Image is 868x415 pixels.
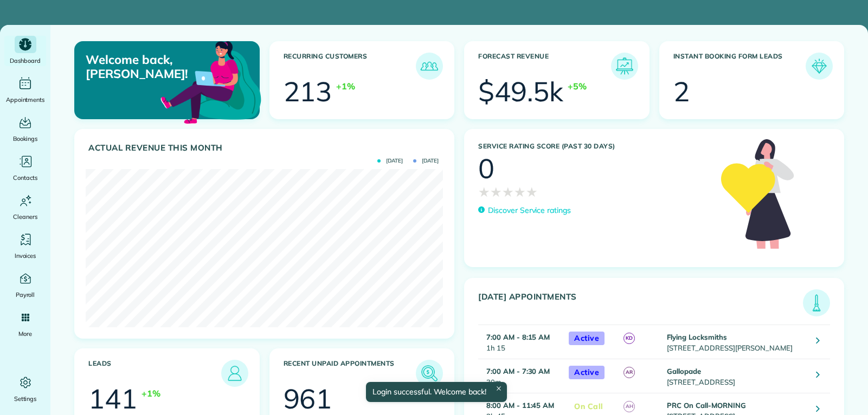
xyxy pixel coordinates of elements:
img: icon_leads-1bed01f49abd5b7fead27621c3d59655bb73ed531f8eeb49469d10e621d6b896.png [224,362,246,384]
a: Invoices [4,231,46,261]
span: ★ [514,182,526,202]
span: On Call [569,400,609,413]
span: Dashboard [10,55,41,66]
h3: Service Rating score (past 30 days) [478,142,710,150]
span: Payroll [16,289,35,300]
div: 961 [284,385,332,412]
img: icon_todays_appointments-901f7ab196bb0bea1936b74009e4eb5ffbc2d2711fa7634e0d609ed5ef32b18b.png [806,292,827,314]
span: ★ [502,182,514,202]
span: Active [569,332,605,345]
a: Cleaners [4,192,46,222]
img: dashboard_welcome-42a62b7d889689a78055ac9021e634bf52bae3f8056760290aed330b23ab8690.png [158,29,263,134]
div: 2 [673,78,690,105]
div: +5% [568,80,587,93]
span: Bookings [13,133,38,144]
a: Contacts [4,153,46,183]
span: [DATE] [377,158,403,164]
span: More [18,328,32,339]
td: 1h 15 [478,325,563,359]
strong: Flying Locksmiths [667,333,726,341]
a: Settings [4,374,46,404]
img: icon_unpaid_appointments-47b8ce3997adf2238b356f14209ab4cced10bd1f174958f3ca8f1d0dd7fffeee.png [419,362,440,384]
h3: Recent unpaid appointments [284,360,416,387]
a: Bookings [4,114,46,144]
strong: 8:00 AM - 11:45 AM [486,401,554,410]
p: Welcome back, [PERSON_NAME]! [86,53,200,81]
div: Login successful. Welcome back! [366,382,507,402]
td: [STREET_ADDRESS] [664,359,808,393]
strong: Gallopade [667,367,701,375]
a: Dashboard [4,36,46,66]
span: Invoices [15,250,36,261]
span: Settings [14,393,37,404]
div: 213 [284,78,332,105]
h3: Forecast Revenue [478,53,611,80]
a: Appointments [4,75,46,105]
h3: Recurring Customers [284,53,416,80]
span: AR [623,367,635,378]
p: Discover Service ratings [488,205,571,216]
h3: Instant Booking Form Leads [673,53,806,80]
td: [STREET_ADDRESS][PERSON_NAME] [664,325,808,359]
div: +1% [142,387,160,400]
span: Active [569,366,605,379]
span: ★ [490,182,502,202]
div: +1% [336,80,355,93]
div: 0 [478,155,494,182]
span: KD [623,333,635,344]
a: Payroll [4,270,46,300]
a: Discover Service ratings [478,205,571,216]
h3: Actual Revenue this month [88,143,443,153]
img: icon_recurring_customers-cf858462ba22bcd05b5a5880d41d6543d210077de5bb9ebc9590e49fd87d84ed.png [419,55,440,77]
h3: Leads [88,360,221,387]
td: 30m [478,359,563,393]
span: ★ [526,182,538,202]
strong: PRC On Call-MORNING [667,401,745,410]
span: Contacts [13,172,37,183]
span: Appointments [6,94,45,105]
div: 141 [88,385,137,412]
span: [DATE] [413,158,439,164]
span: ★ [478,182,490,202]
div: $49.5k [478,78,563,105]
img: icon_forecast_revenue-8c13a41c7ed35a8dcfafea3cbb826a0462acb37728057bba2d056411b612bbbe.png [614,55,635,77]
span: AH [623,401,635,412]
img: icon_form_leads-04211a6a04a5b2264e4ee56bc0799ec3eb69b7e499cbb523a139df1d13a81ae0.png [808,55,830,77]
strong: 7:00 AM - 7:30 AM [486,367,550,375]
strong: 7:00 AM - 8:15 AM [486,333,550,341]
h3: [DATE] Appointments [478,292,803,316]
span: Cleaners [13,211,37,222]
